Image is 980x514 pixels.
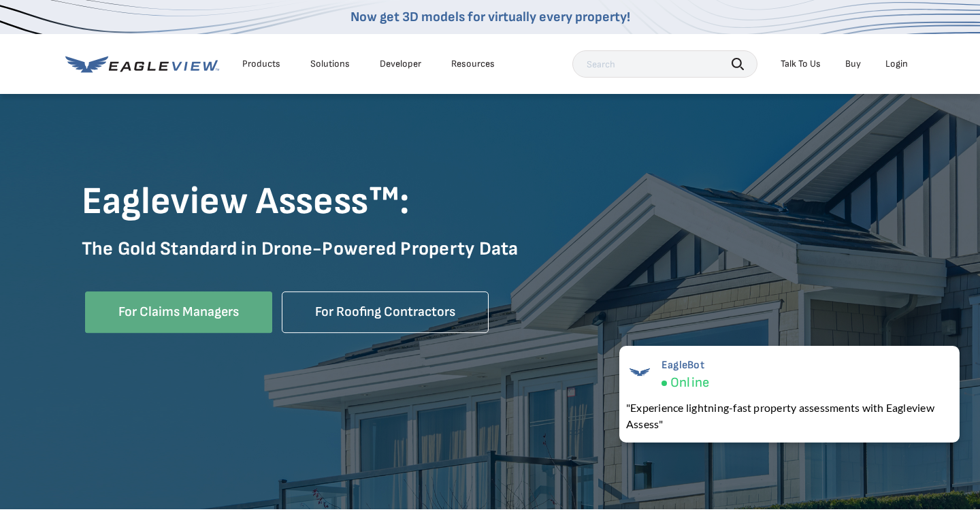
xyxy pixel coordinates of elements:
[380,58,421,70] a: Developer
[82,178,898,226] h1: Eagleview Assess™:
[670,374,709,391] span: Online
[242,58,280,70] div: Products
[572,50,757,78] input: Search
[626,359,653,386] img: EagleBot
[845,58,861,70] a: Buy
[82,238,519,260] strong: The Gold Standard in Drone-Powered Property Data
[85,291,272,333] a: For Claims Managers
[661,359,709,372] span: EagleBot
[350,9,630,25] a: Now get 3D models for virtually every property!
[885,58,908,70] div: Login
[282,291,489,333] a: For Roofing Contractors
[310,58,350,70] div: Solutions
[451,58,495,70] div: Resources
[781,58,821,70] div: Talk To Us
[626,400,953,432] div: "Experience lightning-fast property assessments with Eagleview Assess"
